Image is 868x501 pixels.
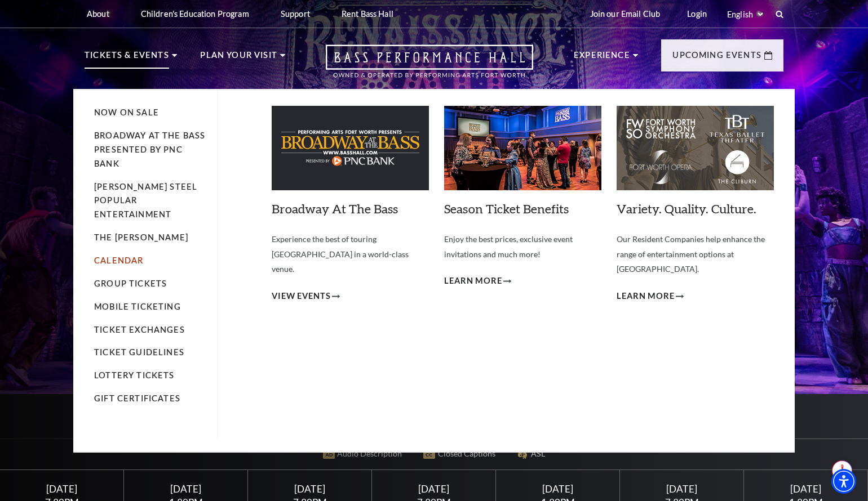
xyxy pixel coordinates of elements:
[444,201,569,216] a: Season Ticket Benefits
[94,325,185,334] a: Ticket Exchanges
[444,274,511,288] a: Learn More Season Ticket Benefits
[94,108,159,117] a: Now On Sale
[272,106,429,190] img: Broadway At The Bass
[617,106,774,190] img: Variety. Quality. Culture.
[272,232,429,277] p: Experience the best of touring [GEOGRAPHIC_DATA] in a world-class venue.
[444,232,601,262] p: Enjoy the best prices, exclusive event invitations and much more!
[94,302,181,311] a: Mobile Ticketing
[617,289,675,303] span: Learn More
[94,256,143,265] a: Calendar
[94,370,175,380] a: Lottery Tickets
[342,9,393,19] p: Rent Bass Hall
[94,279,167,288] a: Group Tickets
[272,289,340,303] a: View Events
[617,232,774,277] p: Our Resident Companies help enhance the range of entertainment options at [GEOGRAPHIC_DATA].
[272,201,398,216] a: Broadway At The Bass
[617,289,684,303] a: Learn More Variety. Quality. Culture.
[94,232,188,242] a: The [PERSON_NAME]
[285,44,574,89] a: Open this option
[672,48,761,69] p: Upcoming Events
[444,274,502,288] span: Learn More
[634,483,730,495] div: [DATE]
[87,9,109,19] p: About
[94,131,205,168] a: Broadway At The Bass presented by PNC Bank
[281,9,310,19] p: Support
[831,469,856,494] div: Accessibility Menu
[94,393,180,403] a: Gift Certificates
[14,483,110,495] div: [DATE]
[725,9,765,20] select: Select:
[617,201,756,216] a: Variety. Quality. Culture.
[262,483,358,495] div: [DATE]
[141,9,249,19] p: Children's Education Program
[94,347,184,357] a: Ticket Guidelines
[510,483,606,495] div: [DATE]
[85,48,169,69] p: Tickets & Events
[200,48,277,69] p: Plan Your Visit
[444,106,601,190] img: Season Ticket Benefits
[138,483,234,495] div: [DATE]
[386,483,482,495] div: [DATE]
[758,483,854,495] div: [DATE]
[94,182,197,220] a: [PERSON_NAME] Steel Popular Entertainment
[272,289,331,303] span: View Events
[574,48,630,69] p: Experience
